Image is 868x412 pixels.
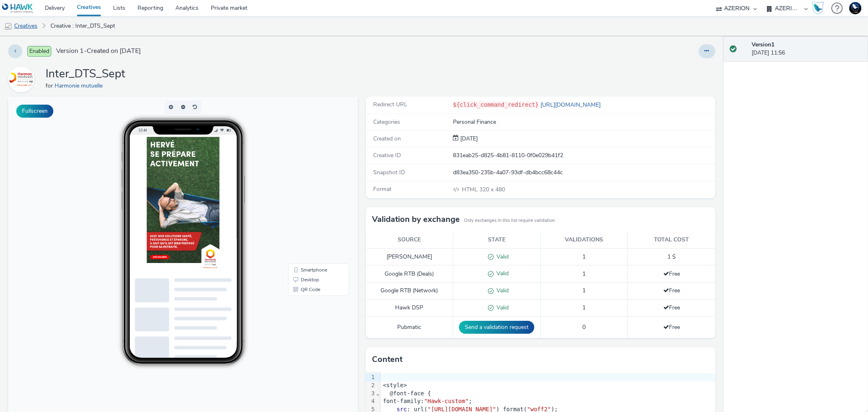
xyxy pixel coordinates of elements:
img: Hawk Academy [812,2,824,15]
td: Hawk DSP [366,300,453,317]
td: [PERSON_NAME] [366,248,453,265]
li: Desktop [282,178,339,188]
div: font-face { [380,390,747,398]
span: 1 [582,253,586,261]
span: Snapshot ID [373,169,405,176]
span: Desktop [293,181,311,186]
span: Created on [373,135,401,142]
span: 1 [582,304,586,311]
span: QR Code [293,191,312,195]
span: HTML [462,186,479,193]
div: <style> [380,381,747,390]
div: 831eab25-d825-4b81-8110-0f0e029b41f2 [453,151,714,160]
a: Creative : Inter_DTS_Sept [46,16,119,36]
div: [DATE] 11:56 [752,41,861,57]
button: Fullscreen [16,105,53,118]
span: Free [663,287,680,294]
button: Send a validation request [459,321,534,334]
span: Valid [494,270,509,277]
span: Format [373,185,391,193]
h3: Validation by exchange [372,213,460,226]
span: Fold line [376,390,380,397]
a: Harmonie mutuelle [8,75,37,83]
div: 1 [366,373,376,381]
img: Support Hawk [849,2,861,14]
h1: Inter_DTS_Sept [46,66,125,82]
span: Valid [494,253,509,261]
h3: Content [372,353,402,366]
span: Free [663,323,680,331]
img: Harmonie mutuelle [9,68,33,91]
div: font-family: ; [380,397,747,405]
a: [URL][DOMAIN_NAME] [539,101,604,109]
td: Google RTB (Network) [366,283,453,300]
span: 1 $ [667,253,676,261]
span: Smartphone [293,171,319,176]
span: Free [663,304,680,311]
div: 4 [366,397,376,405]
small: Only exchanges in this list require validation [464,217,555,224]
div: d83ea350-235b-4a07-93df-db4bcc68c44c [453,169,714,177]
span: "Hawk-custom" [424,398,469,404]
td: Google RTB (Deals) [366,265,453,283]
code: ${click_command_redirect} [453,101,539,108]
span: Redirect URL [373,101,407,108]
span: Categories [373,118,400,126]
li: QR Code [282,188,339,198]
div: 2 [366,381,376,390]
div: 3 [366,390,376,398]
span: for [46,82,55,90]
span: Valid [494,287,509,294]
img: mobile [4,22,12,31]
span: @ [390,390,393,397]
li: Smartphone [282,169,339,178]
span: 0 [582,323,586,331]
th: Source [366,232,453,248]
span: 1 [582,270,586,278]
span: Version 1 - Created on [DATE] [56,46,141,56]
span: 320 x 480 [461,186,505,193]
span: 10:44 [130,31,139,36]
strong: Version 1 [752,41,774,48]
div: Personal Finance [453,118,714,126]
span: Enabled [27,46,51,57]
span: [DATE] [459,135,478,142]
th: State [453,232,540,248]
span: Free [663,270,680,278]
span: Creative ID [373,151,401,159]
span: Valid [494,304,509,311]
th: Total cost [628,232,715,248]
div: Creation 10 September 2025, 11:56 [459,135,478,143]
th: Validations [540,232,628,248]
a: Hawk Academy [812,2,827,15]
a: Harmonie mutuelle [55,82,106,90]
span: 1 [582,287,586,294]
td: Pubmatic [366,316,453,338]
img: undefined Logo [2,3,33,13]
